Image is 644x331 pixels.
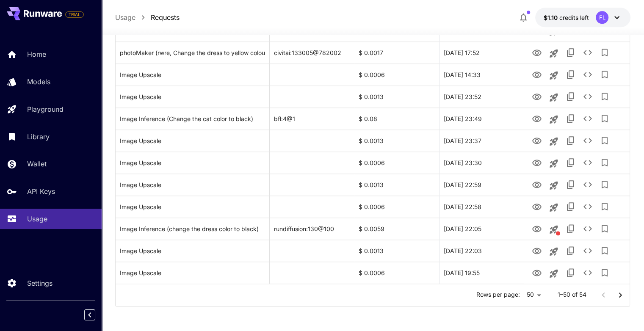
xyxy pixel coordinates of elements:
[596,132,613,149] button: Add to library
[596,198,613,215] button: Add to library
[579,220,596,237] button: See details
[579,154,596,171] button: See details
[354,130,439,152] div: $ 0.0013
[120,240,265,262] div: Click to copy prompt
[562,154,579,171] button: Copy TaskUUID
[528,44,545,61] button: View Image
[27,214,47,224] p: Usage
[528,264,545,281] button: View Image
[545,111,562,128] button: Launch in playground
[545,177,562,194] button: Launch in playground
[120,108,265,130] div: Click to copy prompt
[579,264,596,281] button: See details
[528,176,545,193] button: View Image
[439,218,524,240] div: 23 Aug, 2025 22:05
[579,242,596,259] button: See details
[270,218,354,240] div: rundiffusion:130@100
[115,12,180,22] nav: breadcrumb
[528,66,545,83] button: View Image
[596,220,613,237] button: Add to library
[528,220,545,237] button: View Image
[270,41,354,63] div: civitai:133005@782002
[27,49,46,59] p: Home
[27,104,64,114] p: Playground
[270,108,354,130] div: bfl:4@1
[120,174,265,196] div: Click to copy prompt
[354,218,439,240] div: $ 0.0059
[535,8,630,27] button: $1.10242FL
[354,262,439,284] div: $ 0.0006
[562,66,579,83] button: Copy TaskUUID
[476,290,520,299] p: Rows per page:
[579,198,596,215] button: See details
[66,11,83,18] span: TRIAL
[579,132,596,149] button: See details
[439,174,524,196] div: 23 Aug, 2025 22:59
[354,63,439,86] div: $ 0.0006
[562,110,579,127] button: Copy TaskUUID
[562,220,579,237] button: Copy TaskUUID
[120,42,265,63] div: Click to copy prompt
[562,242,579,259] button: Copy TaskUUID
[439,86,524,108] div: 23 Aug, 2025 23:52
[528,88,545,105] button: View Image
[596,176,613,193] button: Add to library
[528,110,545,127] button: View Image
[523,289,544,301] div: 50
[596,66,613,83] button: Add to library
[612,287,629,303] button: Go to next page
[439,262,524,284] div: 23 Aug, 2025 19:55
[439,196,524,218] div: 23 Aug, 2025 22:58
[439,240,524,262] div: 23 Aug, 2025 22:03
[545,221,562,238] button: This request includes a reference image. Clicking this will load all other parameters, but for pr...
[151,12,180,22] a: Requests
[545,243,562,260] button: Launch in playground
[579,88,596,105] button: See details
[528,242,545,259] button: View Image
[528,132,545,149] button: View Image
[562,88,579,105] button: Copy TaskUUID
[596,44,613,61] button: Add to library
[120,152,265,174] div: Click to copy prompt
[27,132,50,142] p: Library
[579,110,596,127] button: See details
[544,14,559,21] span: $1.10
[354,86,439,108] div: $ 0.0013
[562,198,579,215] button: Copy TaskUUID
[354,108,439,130] div: $ 0.08
[115,12,135,22] a: Usage
[439,152,524,174] div: 23 Aug, 2025 23:30
[354,196,439,218] div: $ 0.0006
[596,242,613,259] button: Add to library
[120,218,265,240] div: Click to copy prompt
[596,264,613,281] button: Add to library
[579,176,596,193] button: See details
[528,198,545,215] button: View Image
[91,307,102,323] div: Collapse sidebar
[545,89,562,106] button: Launch in playground
[579,66,596,83] button: See details
[579,44,596,61] button: See details
[545,155,562,172] button: Launch in playground
[27,77,50,87] p: Models
[596,154,613,171] button: Add to library
[544,13,589,22] div: $1.10242
[439,63,524,86] div: 24 Aug, 2025 14:33
[27,159,47,169] p: Wallet
[562,264,579,281] button: Copy TaskUUID
[562,176,579,193] button: Copy TaskUUID
[354,240,439,262] div: $ 0.0013
[120,86,265,108] div: Click to copy prompt
[354,174,439,196] div: $ 0.0013
[120,196,265,218] div: Click to copy prompt
[354,41,439,63] div: $ 0.0017
[120,262,265,284] div: Click to copy prompt
[545,133,562,150] button: Launch in playground
[545,45,562,62] button: Launch in playground
[120,64,265,86] div: Click to copy prompt
[439,130,524,152] div: 23 Aug, 2025 23:37
[558,290,586,299] p: 1–50 of 54
[84,309,95,320] button: Collapse sidebar
[559,14,589,21] span: credits left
